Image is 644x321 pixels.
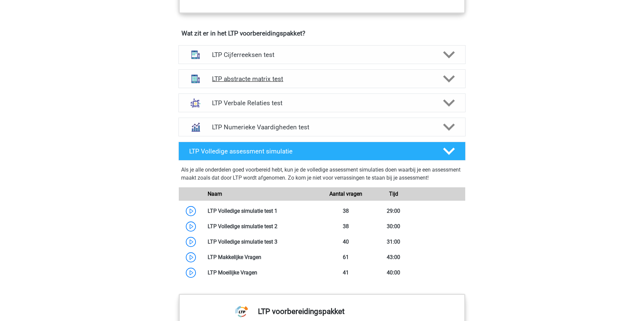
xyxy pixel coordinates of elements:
h4: LTP Cijferreeksen test [212,51,432,59]
h4: LTP Verbale Relaties test [212,99,432,107]
h4: Wat zit er in het LTP voorbereidingspakket? [181,29,463,37]
div: Naam [203,190,322,198]
h4: LTP Numerieke Vaardigheden test [212,123,432,131]
a: abstracte matrices LTP abstracte matrix test [176,69,468,88]
img: numeriek redeneren [187,118,204,136]
div: LTP Volledige simulatie test 2 [203,222,322,231]
a: cijferreeksen LTP Cijferreeksen test [176,45,468,64]
div: LTP Makkelijke Vragen [203,253,322,261]
img: abstracte matrices [187,70,204,87]
div: LTP Moeilijke Vragen [203,269,322,277]
h4: LTP abstracte matrix test [212,75,432,83]
div: LTP Volledige simulatie test 1 [203,207,322,215]
div: Als je alle onderdelen goed voorbereid hebt, kun je de volledige assessment simulaties doen waarb... [181,166,463,185]
div: Tijd [370,190,417,198]
a: analogieen LTP Verbale Relaties test [176,93,468,112]
h4: LTP Volledige assessment simulatie [189,147,432,155]
img: analogieen [187,94,204,112]
div: LTP Volledige simulatie test 3 [203,238,322,246]
a: LTP Volledige assessment simulatie [176,142,468,160]
img: cijferreeksen [187,46,204,63]
a: numeriek redeneren LTP Numerieke Vaardigheden test [176,118,468,136]
div: Aantal vragen [322,190,370,198]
